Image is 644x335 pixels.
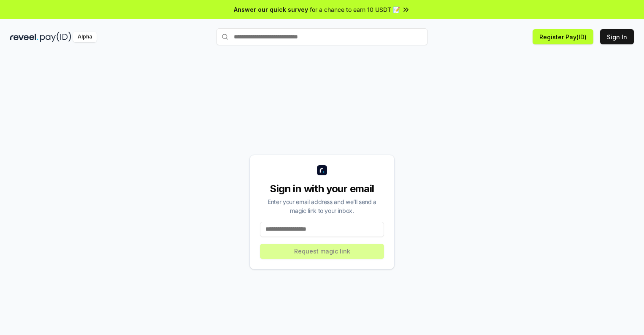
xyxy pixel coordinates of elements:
div: Alpha [73,32,97,42]
button: Register Pay(ID) [533,29,593,44]
span: Answer our quick survey [234,5,308,14]
button: Sign In [600,29,634,44]
span: for a chance to earn 10 USDT 📝 [310,5,400,14]
img: reveel_dark [10,32,38,42]
div: Enter your email address and we’ll send a magic link to your inbox. [260,197,384,215]
div: Sign in with your email [260,182,384,196]
img: logo_small [317,165,327,175]
img: pay_id [40,32,71,42]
